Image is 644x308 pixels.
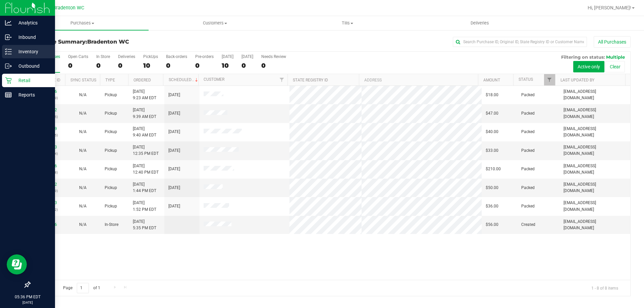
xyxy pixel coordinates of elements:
[79,204,87,208] span: Not Applicable
[53,5,84,11] span: Bradenton WC
[3,294,52,300] p: 05:36 PM EDT
[293,78,328,82] a: State Registry ID
[118,54,135,59] div: Deliveries
[38,164,57,168] a: 12008636
[105,185,117,191] span: Pickup
[563,107,626,120] span: [EMAIL_ADDRESS][DOMAIN_NAME]
[563,181,626,194] span: [EMAIL_ADDRESS][DOMAIN_NAME]
[561,54,605,60] span: Filtering on status:
[521,203,535,209] span: Packed
[133,144,159,157] span: [DATE] 12:35 PM EDT
[594,36,631,48] button: All Purchases
[38,200,57,205] a: 12009303
[486,147,498,154] span: $33.00
[276,74,287,85] a: Filter
[204,77,224,82] a: Customer
[606,54,625,60] span: Multiple
[79,147,87,154] button: N/A
[166,54,187,59] div: Back-orders
[68,54,88,59] div: Open Carts
[414,16,546,30] a: Deliveries
[133,181,156,194] span: [DATE] 1:44 PM EDT
[133,78,151,82] a: Ordered
[149,16,281,30] a: Customers
[12,62,52,70] p: Outbound
[105,78,115,82] a: Type
[241,62,253,69] div: 0
[281,16,414,30] a: Tills
[486,185,498,191] span: $50.00
[77,283,89,293] input: 1
[79,203,87,209] button: N/A
[5,48,12,55] inline-svg: Inventory
[195,62,214,69] div: 0
[149,20,281,26] span: Customers
[605,61,625,72] button: Clear
[241,54,253,59] div: [DATE]
[222,62,233,69] div: 10
[521,129,535,135] span: Packed
[105,147,117,154] span: Pickup
[87,39,129,45] span: Bradenton WC
[563,126,626,138] span: [EMAIL_ADDRESS][DOMAIN_NAME]
[79,166,87,172] button: N/A
[261,62,286,69] div: 0
[483,78,500,82] a: Amount
[30,39,230,45] h3: Purchase Summary:
[105,222,118,228] span: In-Store
[281,20,413,26] span: Tills
[521,166,535,172] span: Packed
[79,167,87,171] span: Not Applicable
[521,147,535,154] span: Packed
[105,166,117,172] span: Pickup
[563,144,626,157] span: [EMAIL_ADDRESS][DOMAIN_NAME]
[79,222,87,228] button: N/A
[5,34,12,41] inline-svg: Inbound
[521,92,535,98] span: Packed
[12,33,52,41] p: Inbound
[38,182,57,187] a: 12009212
[79,222,87,227] span: Not Applicable
[168,110,180,117] span: [DATE]
[168,129,180,135] span: [DATE]
[143,54,158,59] div: PickUps
[519,77,533,82] a: Status
[486,92,498,98] span: $18.00
[453,37,587,47] input: Search Purchase ID, Original ID, State Registry ID or Customer Name...
[261,54,286,59] div: Needs Review
[586,283,624,293] span: 1 - 8 of 8 items
[168,166,180,172] span: [DATE]
[166,62,187,69] div: 0
[38,126,57,131] a: 12007179
[563,219,626,231] span: [EMAIL_ADDRESS][DOMAIN_NAME]
[5,19,12,26] inline-svg: Analytics
[563,163,626,176] span: [EMAIL_ADDRESS][DOMAIN_NAME]
[133,163,159,176] span: [DATE] 12:40 PM EDT
[12,19,52,27] p: Analytics
[168,185,180,191] span: [DATE]
[486,222,498,228] span: $56.00
[57,283,106,293] span: Page of 1
[544,74,555,85] a: Filter
[168,147,180,154] span: [DATE]
[96,54,110,59] div: In Store
[79,111,87,116] span: Not Applicable
[169,77,199,82] a: Scheduled
[79,129,87,134] span: Not Applicable
[16,20,149,26] span: Purchases
[521,110,535,117] span: Packed
[5,77,12,84] inline-svg: Retail
[70,78,96,82] a: Sync Status
[105,92,117,98] span: Pickup
[12,76,52,84] p: Retail
[486,203,498,209] span: $36.00
[105,129,117,135] span: Pickup
[7,254,27,274] iframe: Resource center
[133,88,156,101] span: [DATE] 9:23 AM EDT
[563,200,626,212] span: [EMAIL_ADDRESS][DOMAIN_NAME]
[79,148,87,153] span: Not Applicable
[12,48,52,56] p: Inventory
[560,78,594,82] a: Last Updated By
[222,54,233,59] div: [DATE]
[5,63,12,69] inline-svg: Outbound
